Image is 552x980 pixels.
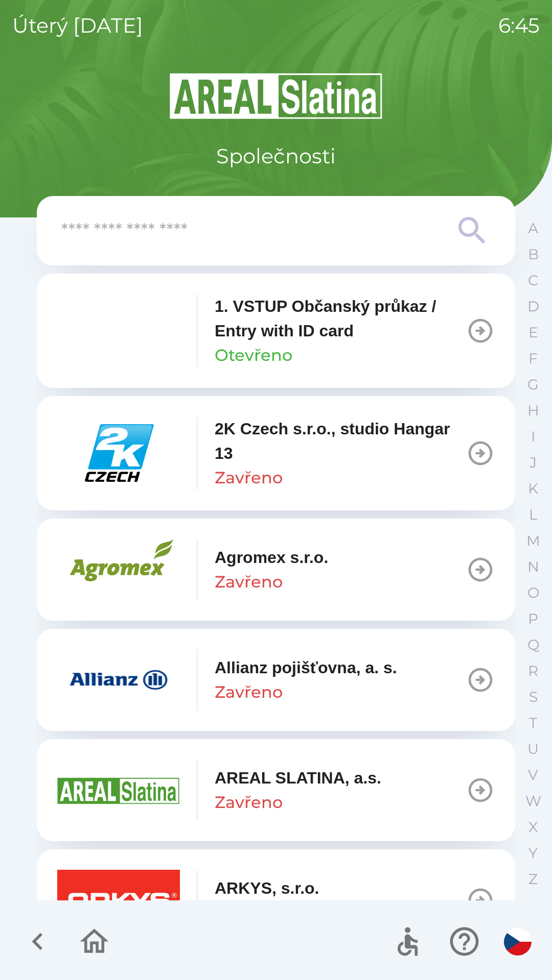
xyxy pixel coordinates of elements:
[527,584,539,602] p: O
[528,480,538,498] p: K
[527,558,539,576] p: N
[12,10,143,41] p: úterý [DATE]
[57,759,180,821] img: aad3f322-fb90-43a2-be23-5ead3ef36ce5.png
[527,402,539,420] p: H
[57,649,180,710] img: f3415073-8ef0-49a2-9816-fbbc8a42d535.png
[37,71,515,120] img: Logo
[528,324,538,341] p: E
[530,454,537,472] p: J
[520,398,546,424] button: H
[37,396,515,510] button: 2K Czech s.r.o., studio Hangar 13Zavřeno
[525,792,541,810] p: W
[520,658,546,684] button: R
[215,655,397,680] p: Allianz pojišťovna, a. s.
[526,532,540,550] p: M
[215,545,328,570] p: Agromex s.r.o.
[520,762,546,788] button: V
[528,870,538,888] p: Z
[520,684,546,710] button: S
[520,293,546,320] button: D
[528,246,539,263] p: B
[216,141,336,171] p: Společnosti
[527,740,539,758] p: U
[531,428,535,446] p: I
[215,680,283,704] p: Zavřeno
[215,416,466,465] p: 2K Czech s.r.o., studio Hangar 13
[520,710,546,736] button: T
[520,267,546,293] button: C
[37,519,515,621] button: Agromex s.r.o.Zavřeno
[520,320,546,346] button: E
[37,849,515,951] button: ARKYS, s.r.o.Zavřeno
[528,272,538,289] p: C
[528,219,538,237] p: A
[529,688,538,706] p: S
[520,866,546,892] button: Z
[529,506,537,524] p: L
[528,610,538,628] p: P
[37,274,515,388] button: 1. VSTUP Občanský průkaz / Entry with ID cardOtevřeno
[520,346,546,372] button: F
[57,423,180,484] img: 46855577-05aa-44e5-9e88-426d6f140dc0.png
[520,528,546,554] button: M
[520,424,546,450] button: I
[520,554,546,580] button: N
[528,844,538,862] p: Y
[57,300,180,361] img: 79c93659-7a2c-460d-85f3-2630f0b529cc.png
[57,539,180,600] img: 33c739ec-f83b-42c3-a534-7980a31bd9ae.png
[520,840,546,866] button: Y
[528,818,538,836] p: X
[504,928,532,955] img: cs flag
[215,570,283,594] p: Zavřeno
[520,476,546,502] button: K
[520,502,546,528] button: L
[520,580,546,606] button: O
[520,372,546,398] button: G
[520,450,546,476] button: J
[57,870,180,931] img: 5feb7022-72b1-49ea-9745-3ad821b03008.png
[528,662,538,680] p: R
[215,343,292,367] p: Otevřeno
[215,294,466,343] p: 1. VSTUP Občanský průkaz / Entry with ID card
[520,736,546,762] button: U
[520,814,546,840] button: X
[528,350,538,367] p: F
[215,790,283,815] p: Zavřeno
[520,632,546,658] button: Q
[520,241,546,267] button: B
[215,465,283,490] p: Zavřeno
[529,714,537,732] p: T
[215,876,319,900] p: ARKYS, s.r.o.
[520,215,546,241] button: A
[37,629,515,731] button: Allianz pojišťovna, a. s.Zavřeno
[215,766,381,790] p: AREAL SLATINA, a.s.
[520,606,546,632] button: P
[527,636,539,654] p: Q
[498,10,540,41] p: 6:45
[527,298,539,315] p: D
[527,376,539,394] p: G
[528,766,538,784] p: V
[37,739,515,841] button: AREAL SLATINA, a.s.Zavřeno
[520,788,546,814] button: W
